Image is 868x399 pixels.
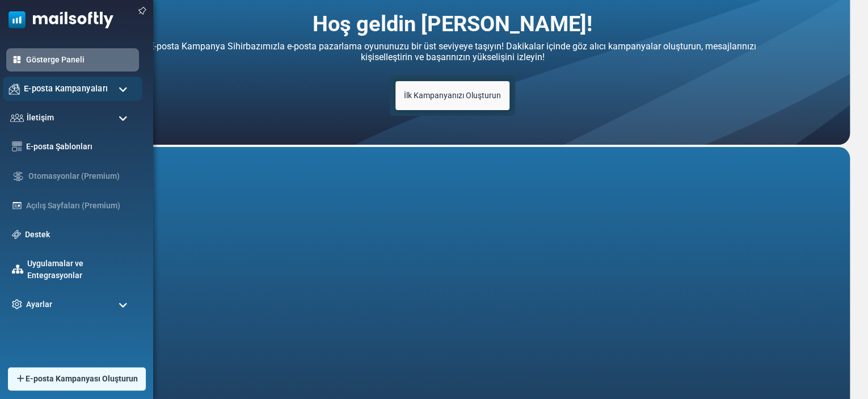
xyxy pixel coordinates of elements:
[26,300,52,309] font: Ayarlar
[26,142,92,151] font: E-posta Şablonları
[27,259,83,280] font: Uygulamalar ve Entegrasyonlar
[12,200,22,211] img: landing_pages.svg
[12,170,24,183] img: workflow.svg
[27,113,54,122] font: İletişim
[10,114,24,121] img: contacts-icon.svg
[12,141,22,152] img: email-templates-icon.svg
[25,229,133,241] a: Destek
[404,91,501,100] font: İlk Kampanyanızı Oluşturun
[27,258,133,282] a: Uygulamalar ve Entegrasyonlar
[12,299,22,309] img: settings-icon.svg
[12,54,22,65] img: dashboard-icon-active.svg
[149,41,756,62] font: E-posta Kampanya Sihirbazımızla e-posta pazarlama oyununuzu bir üst seviyeye taşıyın! Dakikalar i...
[24,83,108,93] font: E-posta Kampanyaları
[26,374,138,383] font: E-posta Kampanyası Oluşturun
[26,54,133,66] a: Gösterge Paneli
[25,230,50,239] font: Destek
[26,55,85,64] font: Gösterge Paneli
[26,141,133,153] a: E-posta Şablonları
[9,83,20,94] img: campaigns-icon.png
[12,230,21,239] img: support-icon.svg
[313,11,592,36] font: Hoş geldin [PERSON_NAME]!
